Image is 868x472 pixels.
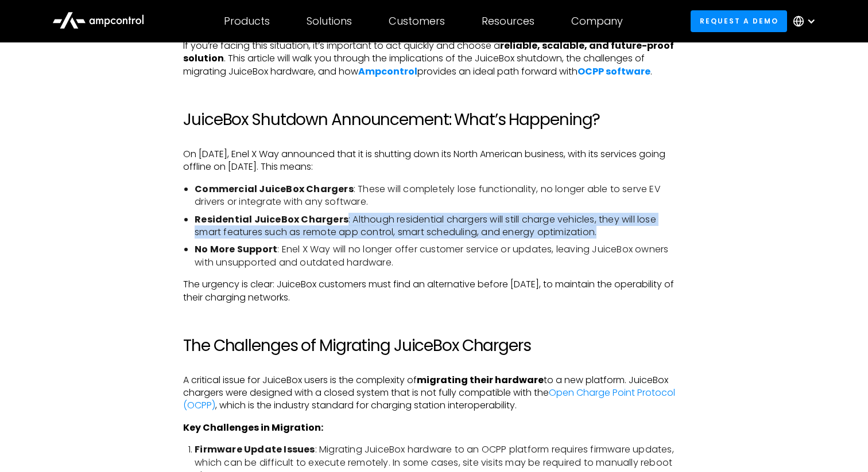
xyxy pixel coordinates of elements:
li: : Enel X Way will no longer offer customer service or updates, leaving JuiceBox owners with unsup... [195,243,685,269]
div: Customers [389,15,445,28]
li: : These will completely lose functionality, no longer able to serve EV drivers or integrate with ... [195,183,685,209]
div: Company [571,15,623,28]
a: Ampcontrol [358,65,417,78]
div: Products [224,15,270,28]
a: Request a demo [691,10,787,32]
h2: The Challenges of Migrating JuiceBox Chargers [183,336,685,356]
strong: Key Challenges in Migration: [183,421,323,434]
strong: Firmware Update Issues [195,443,315,456]
li: : Although residential chargers will still charge vehicles, they will lose smart features such as... [195,213,685,239]
a: Open Charge Point Protocol (OCPP) [183,386,675,412]
div: Resources [482,15,534,28]
strong: Residential JuiceBox Chargers [195,213,348,226]
p: If you’re facing this situation, it’s important to act quickly and choose a . This article will w... [183,40,685,78]
div: Solutions [307,15,352,28]
strong: Commercial JuiceBox Chargers [195,182,354,196]
strong: reliable, scalable, and future-proof solution [183,39,674,65]
strong: migrating their hardware [417,373,544,387]
p: On [DATE], Enel X Way announced that it is shutting down its North American business, with its se... [183,148,685,174]
a: OCPP software [578,65,650,78]
p: A critical issue for JuiceBox users is the complexity of to a new platform. JuiceBox chargers wer... [183,374,685,412]
h2: JuiceBox Shutdown Announcement: What’s Happening? [183,110,685,130]
p: The urgency is clear: JuiceBox customers must find an alternative before [DATE], to maintain the ... [183,278,685,304]
strong: No More Support [195,243,277,256]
